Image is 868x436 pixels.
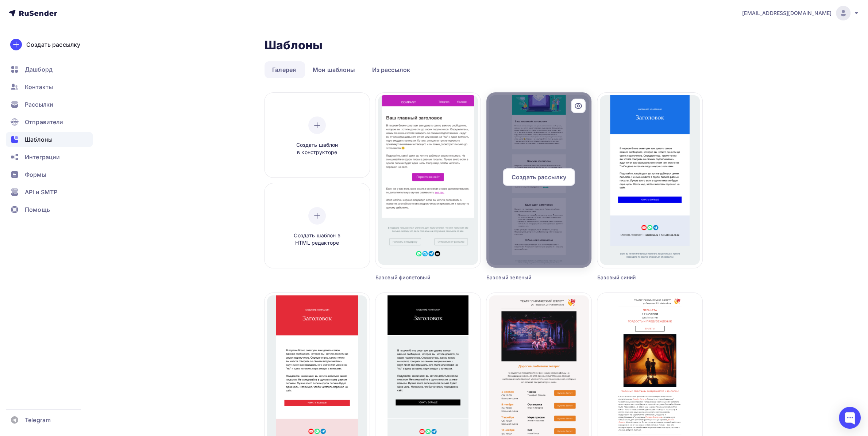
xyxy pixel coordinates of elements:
[6,115,93,129] a: Отправители
[597,274,676,281] div: Базовый синий
[282,141,352,156] span: Создать шаблон в конструкторе
[486,274,565,281] div: Базовый зеленый
[375,274,454,281] div: Базовый фиолетовый
[512,173,566,181] span: Создать рассылку
[742,9,832,17] span: [EMAIL_ADDRESS][DOMAIN_NAME]
[25,135,53,144] span: Шаблоны
[25,416,51,424] span: Telegram
[265,61,304,78] a: Галерея
[305,61,363,78] a: Мои шаблоны
[265,38,323,53] h2: Шаблоны
[25,170,46,179] span: Формы
[742,6,859,20] a: [EMAIL_ADDRESS][DOMAIN_NAME]
[6,80,93,94] a: Контакты
[26,40,80,49] div: Создать рассылку
[282,232,352,247] span: Создать шаблон в HTML редакторе
[6,167,93,182] a: Формы
[25,83,53,91] span: Контакты
[364,61,418,78] a: Из рассылок
[6,132,93,147] a: Шаблоны
[25,188,57,196] span: API и SMTP
[25,153,60,161] span: Интеграции
[6,62,93,77] a: Дашборд
[6,97,93,112] a: Рассылки
[25,65,53,74] span: Дашборд
[25,100,53,109] span: Рассылки
[25,118,63,126] span: Отправители
[25,205,50,214] span: Помощь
